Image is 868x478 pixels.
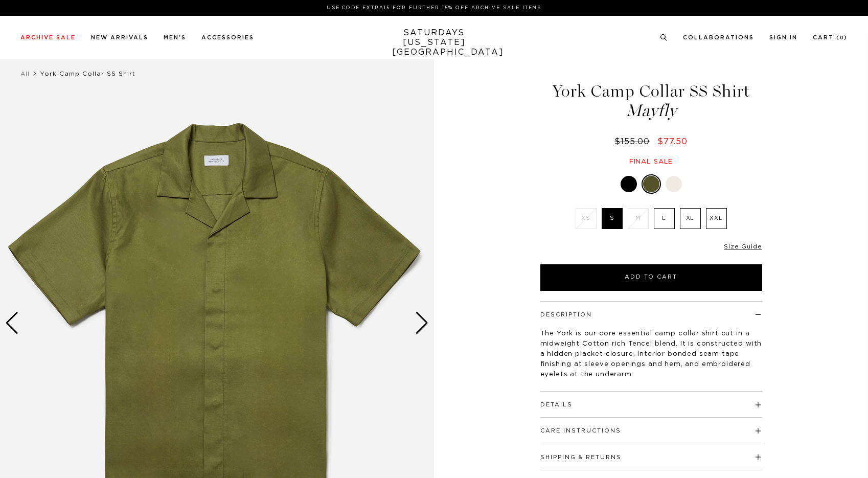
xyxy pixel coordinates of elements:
[680,208,701,229] label: XL
[614,138,654,146] del: $155.00
[392,28,476,57] a: SATURDAYS[US_STATE][GEOGRAPHIC_DATA]
[724,243,762,249] a: Size Guide
[40,71,135,77] span: York Camp Collar SS Shirt
[813,35,848,40] a: Cart (0)
[539,102,764,119] span: Mayfly
[540,329,762,380] p: The York is our core essential camp collar shirt cut in a midweight Cotton rich Tencel blend. It ...
[540,264,762,291] button: Add to Cart
[540,454,622,460] button: Shipping & Returns
[540,428,621,434] button: Care Instructions
[654,208,675,229] label: L
[769,35,797,40] a: Sign In
[201,35,254,40] a: Accessories
[415,312,429,334] div: Next slide
[602,208,623,229] label: S
[5,312,19,334] div: Previous slide
[20,71,30,77] a: All
[657,138,688,146] span: $77.50
[25,4,843,12] p: Use Code EXTRA15 for Further 15% Off Archive Sale Items
[840,36,844,40] small: 0
[91,35,148,40] a: New Arrivals
[683,35,754,40] a: Collaborations
[540,402,573,407] button: Details
[20,35,76,40] a: Archive Sale
[539,157,764,166] div: Final sale
[706,208,727,229] label: XXL
[539,83,764,119] h1: York Camp Collar SS Shirt
[540,312,592,317] button: Description
[164,35,186,40] a: Men's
